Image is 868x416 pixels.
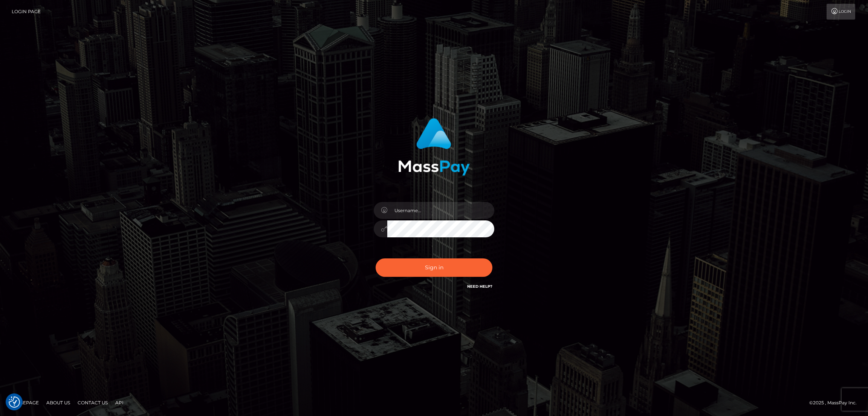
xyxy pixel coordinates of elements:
[8,397,42,408] a: Homepage
[112,397,127,408] a: API
[9,396,20,408] img: Revisit consent button
[387,202,494,219] input: Username...
[9,396,20,408] button: Consent Preferences
[75,397,111,408] a: Contact Us
[827,4,855,20] a: Login
[376,258,492,277] button: Sign in
[12,4,41,20] a: Login Page
[398,118,470,176] img: MassPay Login
[809,399,862,407] div: © 2025 , MassPay Inc.
[467,284,492,289] a: Need Help?
[43,397,73,408] a: About Us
